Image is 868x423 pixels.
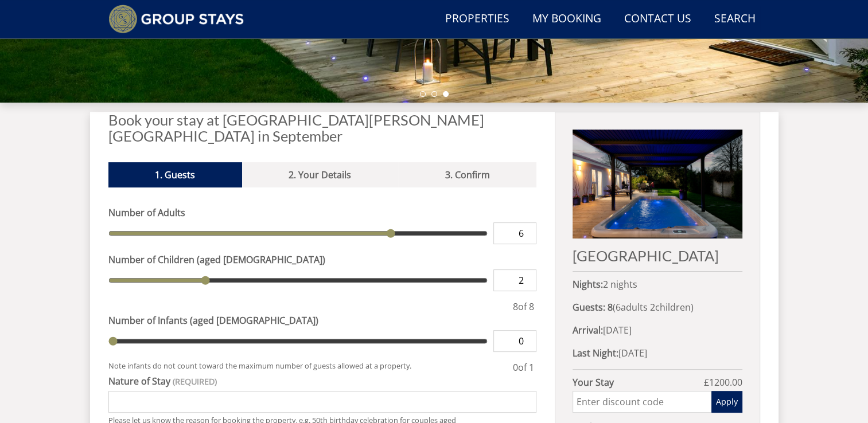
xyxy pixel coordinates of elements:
a: 2. Your Details [242,162,398,187]
h2: Book your stay at [GEOGRAPHIC_DATA][PERSON_NAME][GEOGRAPHIC_DATA] in September [108,112,537,144]
button: Apply [711,391,742,413]
label: Number of Infants (aged [DEMOGRAPHIC_DATA]) [108,314,537,327]
span: ( ) [608,301,694,314]
span: adult [616,301,648,314]
div: of 1 [511,361,536,374]
img: Group Stays [108,5,244,33]
span: 0 [513,361,518,374]
strong: Guests: [573,301,605,314]
strong: Your Stay [573,375,703,389]
span: 8 [513,300,518,313]
label: Nature of Stay [108,374,537,388]
a: Search [710,6,760,32]
p: 2 nights [573,277,742,291]
span: child [648,301,691,314]
input: Enter discount code [573,391,711,413]
strong: Nights: [573,278,603,291]
div: of 8 [511,300,536,314]
p: [DATE] [573,323,742,337]
a: My Booking [528,6,606,32]
span: 6 [616,301,621,314]
p: [DATE] [573,346,742,360]
a: 3. Confirm [398,162,536,187]
span: s [643,301,648,314]
strong: Last Night: [573,347,618,359]
span: 2 [650,301,655,314]
span: 1200.00 [709,376,742,389]
h2: [GEOGRAPHIC_DATA] [573,248,742,264]
label: Number of Children (aged [DEMOGRAPHIC_DATA]) [108,253,537,267]
a: Properties [441,6,514,32]
span: £ [704,375,742,389]
small: Note infants do not count toward the maximum number of guests allowed at a property. [108,361,511,374]
a: Contact Us [620,6,696,32]
label: Number of Adults [108,206,537,220]
img: An image of 'FORMOSA' [573,130,742,238]
strong: 8 [608,301,613,314]
a: 1. Guests [108,162,242,187]
span: ren [676,301,691,314]
strong: Arrival: [573,324,603,336]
